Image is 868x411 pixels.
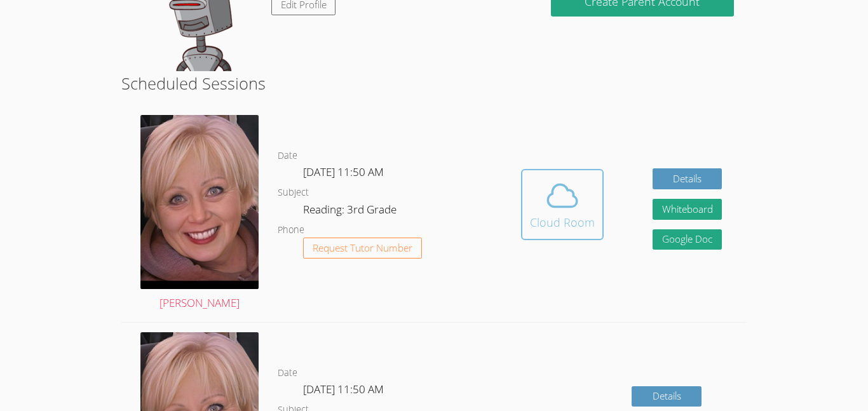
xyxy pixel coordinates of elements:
dt: Phone [278,222,304,238]
dt: Date [278,148,297,164]
span: [DATE] 11:50 AM [303,165,384,179]
dt: Date [278,365,297,381]
button: Cloud Room [521,169,604,240]
span: Request Tutor Number [313,243,412,253]
a: Details [653,168,722,189]
dt: Subject [278,185,309,201]
div: Cloud Room [530,213,595,231]
img: IMG_2077.jpg [140,115,259,288]
button: Whiteboard [653,199,722,220]
button: Request Tutor Number [303,238,422,259]
dd: Reading: 3rd Grade [303,201,399,222]
h2: Scheduled Sessions [121,71,747,95]
a: [PERSON_NAME] [140,115,259,313]
a: Google Doc [653,229,722,250]
a: Details [632,386,702,407]
span: [DATE] 11:50 AM [303,382,384,396]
